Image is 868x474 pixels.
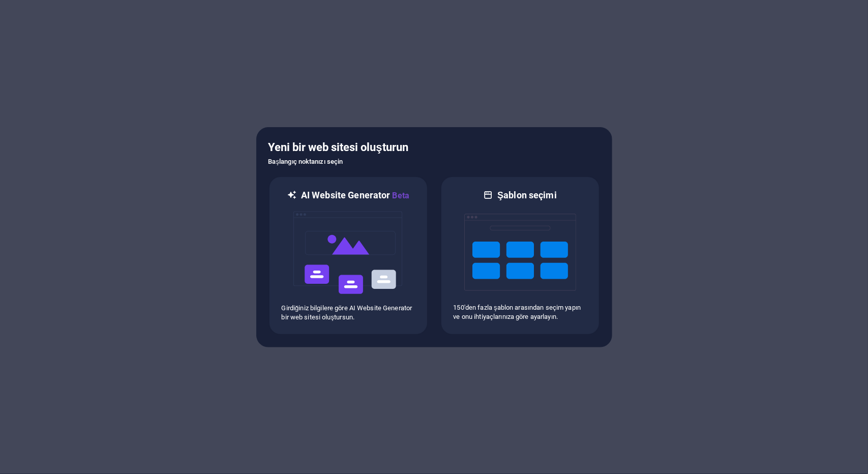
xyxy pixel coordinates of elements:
[301,189,409,202] h6: AI Website Generator
[268,139,600,156] h5: Yeni bir web sitesi oluşturun
[391,191,410,200] span: Beta
[440,176,600,335] div: Şablon seçimi150'den fazla şablon arasından seçim yapın ve onu ihtiyaçlarınıza göre ayarlayın.
[497,189,557,201] h6: Şablon seçimi
[268,176,428,335] div: AI Website GeneratorBetaaiGirdiğiniz bilgilere göre AI Website Generator bir web sitesi oluştursun.
[282,304,415,322] p: Girdiğiniz bilgilere göre AI Website Generator bir web sitesi oluştursun.
[454,303,587,321] p: 150'den fazla şablon arasından seçim yapın ve onu ihtiyaçlarınıza göre ayarlayın.
[268,156,600,168] h6: Başlangıç noktanızı seçin
[292,202,404,304] img: ai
